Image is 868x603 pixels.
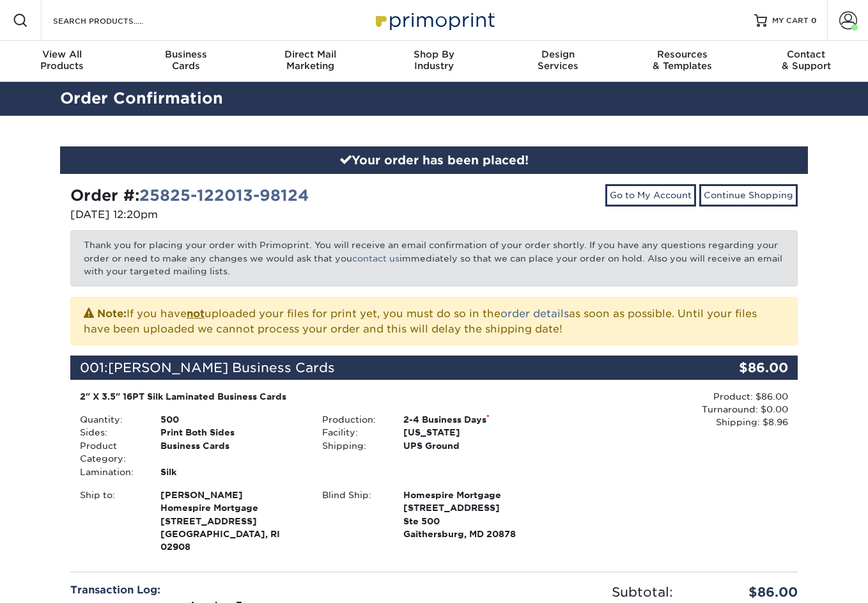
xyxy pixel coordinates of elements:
a: BusinessCards [124,41,248,82]
div: Industry [372,49,496,72]
span: Homespire Mortgage [160,501,303,514]
div: $86.00 [676,356,798,380]
div: Sides: [70,426,151,439]
div: Silk [151,466,313,478]
a: contact us [352,253,399,263]
div: [US_STATE] [394,426,555,439]
div: $86.00 [683,583,807,602]
h2: Order Confirmation [50,87,818,111]
span: Ste 500 [403,515,546,528]
div: 500 [151,413,313,426]
div: Quantity: [70,413,151,426]
div: Print Both Sides [151,426,313,439]
div: Product Category: [70,439,151,466]
div: Shipping: [313,439,393,452]
span: MY CART [772,15,809,26]
span: Design [496,49,620,60]
p: Thank you for placing your order with Primoprint. You will receive an email confirmation of your ... [70,230,798,286]
div: Your order has been placed! [60,146,808,175]
div: Business Cards [151,439,313,466]
div: Blind Ship: [313,489,393,541]
a: DesignServices [496,41,620,82]
div: Services [496,49,620,72]
p: [DATE] 12:20pm [70,207,424,223]
div: & Templates [620,49,744,72]
div: Lamination: [70,466,151,478]
div: Marketing [248,49,372,72]
img: Primoprint [370,6,498,34]
a: Go to My Account [605,184,696,206]
p: If you have uploaded your files for print yet, you must do so in the as soon as possible. Until y... [84,305,784,337]
div: Production: [313,413,393,426]
a: Continue Shopping [699,184,798,206]
a: Resources& Templates [620,41,744,82]
div: Subtotal: [434,583,683,602]
div: 2" X 3.5" 16PT Silk Laminated Business Cards [80,390,546,403]
div: Product: $86.00 Turnaround: $0.00 Shipping: $8.96 [555,390,788,429]
span: Resources [620,49,744,60]
span: Homespire Mortgage [403,489,546,501]
div: & Support [744,49,868,72]
span: [PERSON_NAME] [160,489,303,501]
a: Contact& Support [744,41,868,82]
b: not [187,308,205,320]
strong: Note: [97,308,127,320]
div: Facility: [313,426,393,439]
div: UPS Ground [394,439,555,452]
span: [STREET_ADDRESS] [403,501,546,514]
a: 25825-122013-98124 [139,186,309,205]
strong: [GEOGRAPHIC_DATA], RI 02908 [160,489,303,552]
input: SEARCH PRODUCTS..... [52,13,176,28]
span: [PERSON_NAME] Business Cards [108,360,335,375]
span: Direct Mail [248,49,372,60]
div: 2-4 Business Days [394,413,555,426]
a: order details [500,308,569,320]
span: 0 [811,16,817,25]
strong: Gaithersburg, MD 20878 [403,489,546,539]
a: Shop ByIndustry [372,41,496,82]
span: Shop By [372,49,496,60]
a: Direct MailMarketing [248,41,372,82]
span: Business [124,49,248,60]
div: Ship to: [70,489,151,554]
div: Cards [124,49,248,72]
span: Contact [744,49,868,60]
span: [STREET_ADDRESS] [160,515,303,528]
div: 001: [70,356,676,380]
div: Transaction Log: [70,583,424,598]
strong: Order #: [70,186,309,205]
